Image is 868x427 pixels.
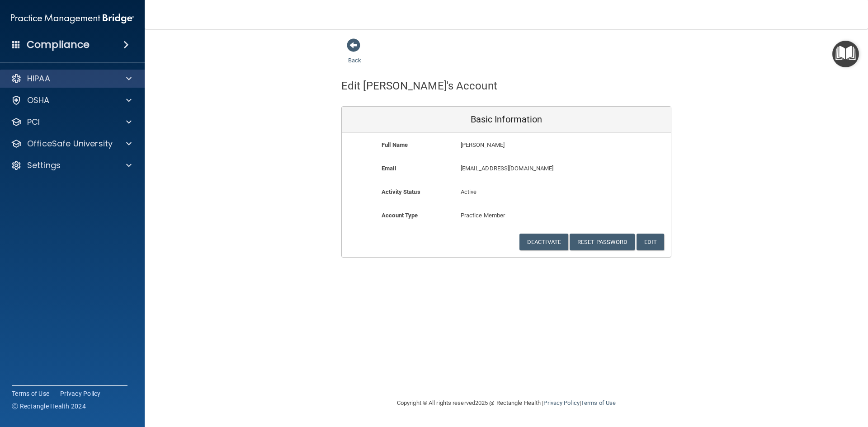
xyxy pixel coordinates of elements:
[461,140,605,150] p: [PERSON_NAME]
[637,234,664,250] button: Edit
[461,163,605,174] p: [EMAIL_ADDRESS][DOMAIN_NAME]
[382,141,408,148] b: Full Name
[341,80,497,92] h4: Edit [PERSON_NAME]'s Account
[11,117,132,127] a: PCI
[11,95,132,106] a: OSHA
[27,95,50,106] p: OSHA
[382,212,418,219] b: Account Type
[60,389,101,398] a: Privacy Policy
[11,160,132,171] a: Settings
[12,389,49,398] a: Terms of Use
[27,73,50,84] p: HIPAA
[11,9,134,28] img: PMB logo
[832,41,859,67] button: Open Resource Center
[543,399,579,406] a: Privacy Policy
[11,73,132,84] a: HIPAA
[382,165,396,172] b: Email
[519,234,568,250] button: Deactivate
[27,38,90,51] h4: Compliance
[27,117,40,127] p: PCI
[581,399,616,406] a: Terms of Use
[348,46,361,64] a: Back
[342,107,671,133] div: Basic Information
[341,389,671,418] div: Copyright © All rights reserved 2025 @ Rectangle Health | |
[382,188,420,195] b: Activity Status
[27,138,113,149] p: OfficeSafe University
[461,210,552,221] p: Practice Member
[12,402,86,411] span: Ⓒ Rectangle Health 2024
[570,234,635,250] button: Reset Password
[27,160,61,171] p: Settings
[11,138,132,149] a: OfficeSafe University
[461,187,552,197] p: Active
